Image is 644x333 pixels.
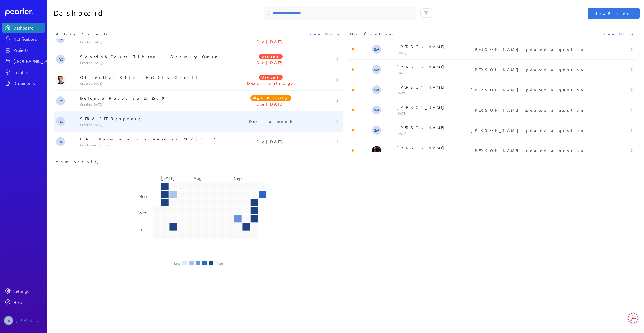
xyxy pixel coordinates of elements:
div: Settings [13,288,44,294]
span: Steve Whittington [372,65,381,74]
h1: Dashboard [54,7,196,20]
text: Sep [234,175,242,181]
p: Due [DATE] [223,101,319,107]
span: Steve Whittington [372,106,381,114]
div: Help [13,299,44,305]
span: Steve Whittington [372,85,381,94]
a: See More [603,31,635,37]
p: [DATE] [396,50,468,55]
p: Objective Build - Hutt City Council [80,75,223,80]
a: Projects [2,45,45,55]
a: Insights [2,67,45,77]
p: [PERSON_NAME] [396,145,468,150]
span: Steve Whittington [372,126,381,135]
p: Scottish Courts Tribunal - Security Questions [80,54,223,59]
p: [PERSON_NAME] [396,125,468,130]
p: [PERSON_NAME] updated a question [471,87,611,93]
p: [PERSON_NAME] updated a question [471,127,611,133]
div: Dashboard [13,25,44,30]
img: Ryan Baird [372,146,381,155]
p: [PERSON_NAME] updated a question [471,107,611,113]
a: Dashboard [2,23,45,33]
p: Created [DATE] [80,60,223,65]
div: Insights [13,69,44,75]
p: Created an hour ago [80,143,223,147]
p: Due [DATE] [223,60,319,65]
button: New Project [588,8,640,19]
p: Created [DATE] [80,40,223,44]
a: RC[PERSON_NAME] [2,314,45,327]
p: [DATE] [396,131,468,136]
text: [DATE] [161,175,174,181]
p: [PERSON_NAME] [396,44,468,49]
text: Mon [138,193,147,199]
span: Robert Craig [56,96,65,105]
p: [PERSON_NAME] [396,104,468,110]
span: Notifications [350,31,396,37]
span: Robert Craig [56,137,65,146]
div: Projects [13,47,44,53]
span: Robert Craig [56,55,65,64]
span: High Priority [250,95,291,101]
a: See More [309,31,341,37]
p: PTA - Requirements to Vendors 202509 - PoC [80,136,223,142]
span: New Project [594,11,633,16]
li: More [216,262,223,265]
a: [GEOGRAPHIC_DATA] [2,56,45,66]
span: Active Projects [56,31,109,37]
div: Notifications [13,36,44,42]
span: Your Activity [56,159,100,165]
a: Dashboard [5,8,45,16]
a: Documents [2,78,45,88]
p: SERV RFT Response [80,116,223,121]
p: [PERSON_NAME] [396,84,468,90]
p: [PERSON_NAME] [396,64,468,70]
p: Due in a month [223,119,319,124]
span: Robert Craig [4,316,13,325]
text: Wed [138,210,147,215]
div: [PERSON_NAME] [15,316,43,325]
div: Documents [13,80,44,86]
p: [DATE] [396,91,468,95]
p: Defence Response 202509 [80,95,223,101]
div: [GEOGRAPHIC_DATA] [13,58,54,64]
p: [PERSON_NAME] updated a question [471,47,611,52]
span: Urgent [259,54,283,59]
p: [PERSON_NAME] updated a question [471,67,611,72]
p: [DATE] [396,71,468,75]
p: Created [DATE] [80,81,223,86]
li: Less [174,262,180,265]
a: Settings [2,286,45,296]
p: Due [DATE] [223,39,319,44]
a: Help [2,297,45,307]
text: Aug [194,175,202,181]
p: [DATE] [396,111,468,116]
p: Due [DATE] [223,139,319,144]
text: Fri [138,226,144,232]
span: Steve Whittington [372,45,381,54]
p: [DATE] [396,152,468,156]
p: [PERSON_NAME] updated a question [471,148,611,153]
p: Created [DATE] [80,122,223,127]
p: Created [DATE] [80,102,223,106]
a: Notifications [2,34,45,44]
p: Due a month ago [223,80,319,86]
img: James Layton [56,76,65,84]
span: Urgent [259,75,283,80]
span: Robert Craig [56,117,65,126]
